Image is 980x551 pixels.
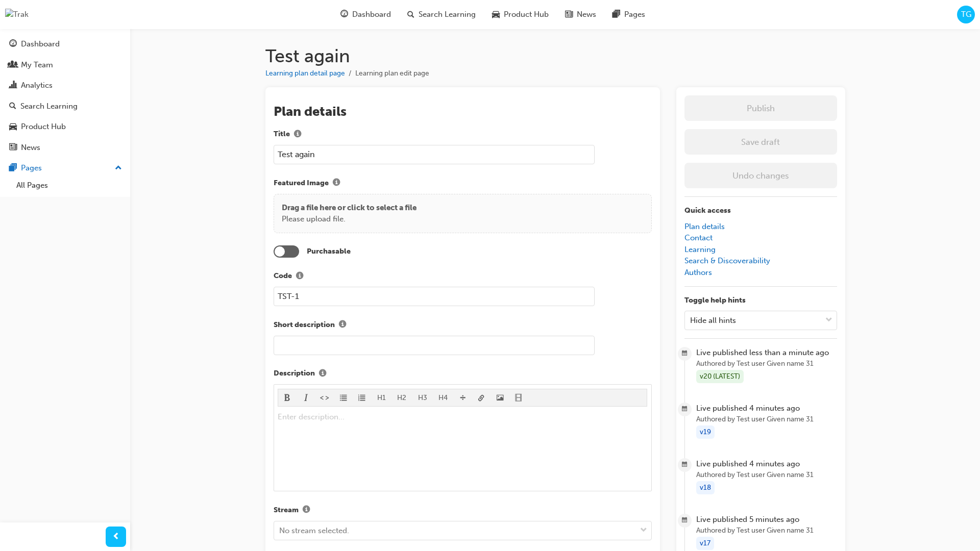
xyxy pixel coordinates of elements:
span: chart-icon [9,81,17,90]
a: guage-iconDashboard [332,4,399,25]
h1: Test again [265,45,845,67]
span: calendar-icon [682,514,688,527]
div: v19 [696,425,715,439]
div: Hide all hints [690,314,736,326]
button: Undo changes [684,163,837,188]
a: My Team [4,56,126,74]
button: Description [315,367,330,381]
span: news-icon [9,143,17,153]
button: TG [957,6,975,23]
a: Authors [684,268,712,277]
div: v17 [696,537,714,550]
span: search-icon [407,8,414,21]
button: Title [290,128,305,141]
span: divider-icon [459,394,467,403]
div: v18 [696,481,715,495]
span: down-icon [825,314,832,327]
div: My Team [21,59,53,71]
label: Title [274,128,652,141]
span: Live published 4 minutes ago [696,458,837,470]
button: Save draft [684,129,837,155]
button: H3 [412,389,433,406]
div: Product Hub [21,121,66,133]
button: format_italic-icon [297,389,316,406]
span: info-icon [339,321,346,330]
span: Authored by Test user Given name 31 [696,525,837,537]
a: Search & Discoverability [684,256,770,265]
button: Code [292,270,307,283]
span: image-icon [497,394,504,403]
span: Authored by Test user Given name 31 [696,358,837,370]
span: guage-icon [9,40,17,49]
a: Learning plan detail page [265,69,345,78]
div: Drag a file here or click to select a filePlease upload file. [274,194,652,233]
span: car-icon [9,122,17,132]
p: Please upload file. [282,213,416,225]
span: format_ol-icon [358,394,365,403]
div: v20 (LATEST) [696,370,744,384]
a: car-iconProduct Hub [484,4,557,25]
span: format_monospace-icon [321,394,328,403]
span: info-icon [333,179,340,188]
span: video-icon [515,394,522,403]
span: news-icon [565,8,573,21]
p: Quick access [684,205,837,217]
button: format_ol-icon [353,389,372,406]
span: Live published less than a minute ago [696,347,837,359]
div: No stream selected. [279,525,349,537]
p: Drag a file here or click to select a file [282,202,416,214]
span: calendar-icon [682,403,688,416]
span: info-icon [296,272,303,281]
span: Live published 5 minutes ago [696,514,837,525]
span: down-icon [640,524,647,537]
span: prev-icon [112,531,120,543]
label: Stream [274,504,652,517]
span: link-icon [478,394,485,403]
div: Pages [21,162,42,174]
span: calendar-icon [682,347,688,360]
button: Pages [4,159,126,178]
span: format_italic-icon [303,394,310,403]
a: Product Hub [4,117,126,136]
span: Product Hub [504,9,549,20]
button: format_monospace-icon [315,389,334,406]
a: All Pages [12,178,126,193]
a: Contact [684,233,713,242]
button: link-icon [472,389,491,406]
label: Featured Image [274,177,652,190]
span: News [577,9,596,20]
span: guage-icon [340,8,348,21]
button: DashboardMy TeamAnalyticsSearch LearningProduct HubNews [4,33,126,159]
span: pages-icon [612,8,620,21]
button: Featured Image [329,177,344,190]
a: Plan details [684,222,725,231]
a: search-iconSearch Learning [399,4,484,25]
button: Short description [335,318,350,332]
button: H4 [433,389,454,406]
a: Analytics [4,76,126,95]
a: Search Learning [4,97,126,116]
button: image-icon [491,389,510,406]
a: news-iconNews [557,4,604,25]
button: video-icon [509,389,528,406]
li: Learning plan edit page [355,68,429,80]
label: Purchasable [307,246,351,258]
span: Authored by Test user Given name 31 [696,469,837,481]
span: car-icon [492,8,500,21]
h2: Plan details [274,104,652,120]
button: divider-icon [454,389,473,406]
div: News [21,142,40,154]
div: Analytics [21,80,53,91]
p: Toggle help hints [684,295,837,307]
span: search-icon [9,102,16,111]
span: people-icon [9,61,17,70]
img: Trak [5,9,29,20]
a: News [4,138,126,157]
span: info-icon [319,370,326,379]
span: info-icon [303,506,310,515]
button: H2 [391,389,412,406]
label: Description [274,367,652,381]
button: format_ul-icon [334,389,353,406]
